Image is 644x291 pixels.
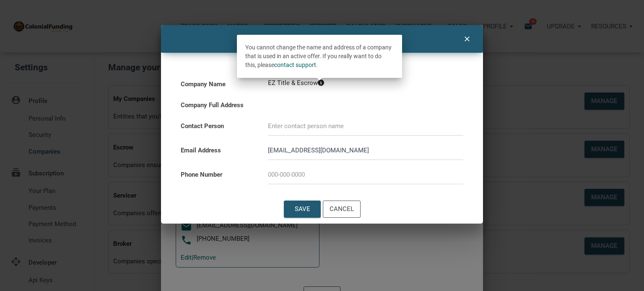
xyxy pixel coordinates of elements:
div: Save [294,204,310,214]
label: Email Address [181,136,260,157]
button: clear [456,29,478,45]
input: 000-000-0000 [268,165,463,184]
button: Save [284,201,321,218]
label: Phone Number [181,160,260,181]
i: clear [462,33,472,44]
div: You cannot change the name and address of a company that is used in an active offer. If you reall... [237,35,402,78]
label: Company Name [181,70,260,90]
input: Enter contact person name [268,117,463,136]
a: contact support [274,62,316,68]
input: Enter contact email [268,141,463,160]
span: EZ Title & Escrow [268,79,318,87]
div: Cancel [330,204,354,214]
label: Contact Person [181,111,260,132]
h4: Edit Company [167,32,477,46]
label: Company Full Address [181,90,260,111]
button: Cancel [323,201,361,218]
